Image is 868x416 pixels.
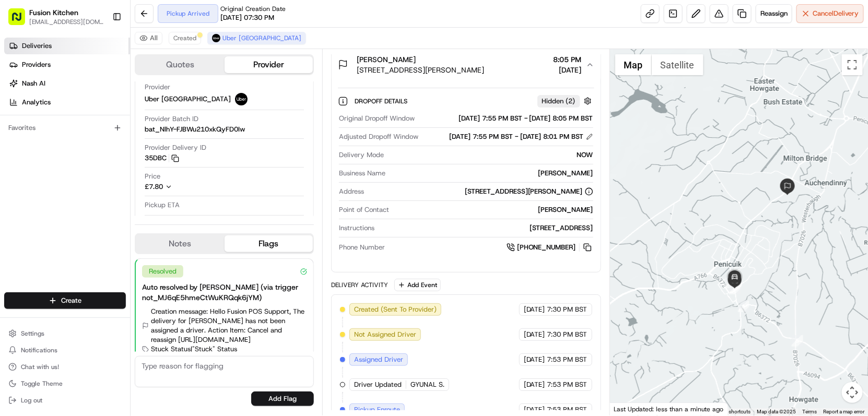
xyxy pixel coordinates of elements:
a: Analytics [4,94,130,111]
button: Toggle fullscreen view [842,54,863,75]
p: Welcome 👋 [10,42,190,58]
span: Fusion Kitchen [29,7,78,18]
span: 7:53 PM BST [547,380,588,389]
button: Provider [225,56,313,73]
span: Log out [21,396,42,405]
input: Clear [27,67,172,78]
img: Nash [10,10,31,31]
button: CancelDelivery [796,4,864,23]
span: 7:53 PM BST [547,355,588,364]
button: Start new chat [178,103,190,115]
button: [EMAIL_ADDRESS][DOMAIN_NAME] [29,18,104,26]
span: 7:53 PM BST [547,405,588,414]
span: [PERSON_NAME] [357,54,416,65]
a: Deliveries [4,38,130,54]
span: Not Assigned Driver [354,330,416,339]
img: Joana Marie Avellanoza [10,180,27,197]
div: Start new chat [47,100,171,110]
button: See all [162,134,190,146]
div: Favorites [4,120,126,136]
div: Last Updated: less than a minute ago [610,402,729,415]
button: Hidden (2) [537,94,594,108]
button: Settings [4,326,126,341]
span: [PERSON_NAME] [PERSON_NAME] [32,190,138,198]
span: Provider [145,82,170,92]
span: Dropoff Details [355,97,409,105]
span: Map data ©2025 [757,409,796,414]
span: [DATE] [524,305,545,314]
div: [STREET_ADDRESS][PERSON_NAME] [465,187,593,196]
span: Created [173,34,196,42]
button: Add Flag [251,391,314,406]
span: Creation message: Hello Fusion POS Support, The delivery for [PERSON_NAME] has not been assigned ... [151,307,307,344]
button: Add Event [394,279,441,291]
span: Created (Sent To Provider) [354,305,437,314]
span: Uber [GEOGRAPHIC_DATA] [145,94,231,104]
span: Instructions [339,223,374,233]
span: API Documentation [99,233,168,244]
button: All [135,32,162,44]
img: uber-new-logo.jpeg [212,34,220,42]
button: 35DBC [145,153,179,163]
span: GYUNAL S. [410,380,444,389]
img: 1736555255976-a54dd68f-1ca7-489b-9aae-adbdc363a1c4 [21,191,29,199]
span: bat_NlhY-FJBWu210xkQyFD0Iw [145,125,245,134]
span: Hidden ( 2 ) [542,97,576,106]
button: Log out [4,393,126,408]
span: Provider Delivery ID [145,143,206,152]
button: Show satellite imagery [652,54,703,75]
span: [DATE] [524,355,545,364]
a: [PHONE_NUMBER] [507,242,593,253]
button: Uber [GEOGRAPHIC_DATA] [207,32,306,44]
button: Quotes [136,56,225,73]
span: Address [339,187,364,196]
span: Point of Contact [339,205,389,215]
div: Auto resolved by [PERSON_NAME] (via trigger not_MJ6qE5hmeCtWuKRQqk6jYM) [142,282,307,303]
div: We're available if you need us! [47,110,144,118]
span: [STREET_ADDRESS][PERSON_NAME] [357,65,484,75]
span: Provider Batch ID [145,114,198,124]
div: Past conversations [10,136,70,144]
span: Klarizel Pensader [32,162,86,170]
div: 📗 [10,234,19,243]
span: Providers [22,60,51,69]
div: [PERSON_NAME][STREET_ADDRESS][PERSON_NAME]8:05 PM[DATE] [332,81,601,272]
span: Notifications [21,346,57,354]
span: Nash AI [22,79,45,88]
button: Create [4,292,126,309]
span: Stuck Status | "Stuck" Status [151,344,237,354]
span: Deliveries [22,41,52,51]
span: [DATE] [146,190,168,198]
button: Show street map [615,54,652,75]
span: [DATE] [554,65,582,75]
div: 💻 [88,234,97,243]
span: Uber [GEOGRAPHIC_DATA] [222,34,301,42]
span: Settings [21,329,44,338]
div: NOW [388,150,593,160]
div: 8 [729,283,741,294]
div: [STREET_ADDRESS] [379,223,593,233]
img: Google [613,402,647,415]
button: Map camera controls [842,382,863,403]
button: Reassign [756,4,792,23]
img: Klarizel Pensader [10,152,27,169]
span: £7.80 [145,182,163,191]
span: Pylon [104,259,126,267]
div: [DATE] 7:55 PM BST - [DATE] 8:05 PM BST [419,114,593,123]
img: 1724597045416-56b7ee45-8013-43a0-a6f9-03cb97ddad50 [22,100,41,118]
span: Phone Number [339,243,385,252]
a: Open this area in Google Maps (opens a new window) [613,402,647,415]
a: 💻API Documentation [84,229,172,248]
span: Original Dropoff Window [339,114,415,123]
span: Analytics [22,98,51,107]
div: [PERSON_NAME] [393,205,593,215]
span: Pickup Enroute [354,405,400,414]
span: Pickup ETA [145,200,180,210]
span: Price [145,172,160,181]
div: [PERSON_NAME] [390,169,593,178]
span: • [88,162,92,170]
div: [DATE] 7:55 PM BST - [DATE] 8:01 PM BST [449,132,593,141]
a: Terms (opens in new tab) [802,409,817,414]
a: Report a map error [823,409,865,414]
button: £7.80 [145,182,237,192]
